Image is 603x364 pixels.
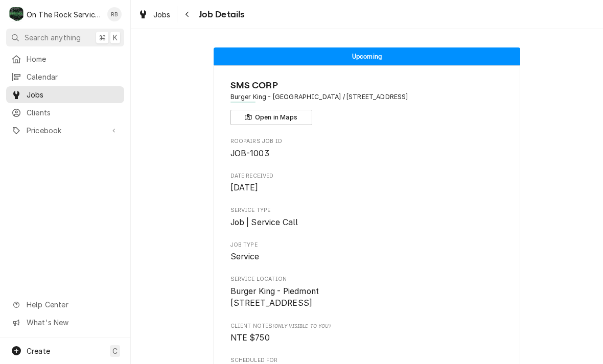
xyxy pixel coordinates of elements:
span: ⌘ [99,32,106,43]
span: Name [230,79,504,92]
span: C [112,346,118,356]
span: Jobs [27,89,119,100]
div: O [9,7,24,21]
div: [object Object] [230,322,504,344]
div: On The Rock Services [27,9,102,20]
span: Date Received [230,182,504,194]
div: Service Type [230,206,504,228]
div: Job Type [230,241,504,263]
div: Roopairs Job ID [230,137,504,159]
span: Job Details [196,8,245,21]
span: Create [27,347,50,355]
span: Service Type [230,216,504,229]
a: Go to Help Center [6,296,124,313]
a: Clients [6,104,124,121]
a: Home [6,51,124,67]
div: On The Rock Services's Avatar [9,7,24,21]
span: What's New [27,317,118,328]
a: Go to Pricebook [6,122,124,139]
span: Service Type [230,206,504,214]
span: Service [230,252,260,261]
span: Date Received [230,172,504,180]
a: Go to What's New [6,314,124,331]
span: Job Type [230,251,504,263]
span: Burger King - Piedmont [STREET_ADDRESS] [230,286,319,308]
button: Navigate back [179,6,196,22]
span: K [113,32,118,43]
span: Jobs [153,9,171,20]
div: Date Received [230,172,504,194]
a: Jobs [134,6,175,23]
a: Calendar [6,68,124,85]
span: JOB-1003 [230,149,269,158]
span: Roopairs Job ID [230,137,504,145]
span: Calendar [27,71,119,82]
span: Service Location [230,275,504,283]
div: RB [107,7,122,21]
span: Roopairs Job ID [230,148,504,160]
div: Client Information [230,79,504,125]
span: Upcoming [352,53,382,60]
div: Status [214,47,520,65]
span: [object Object] [230,332,504,344]
span: Search anything [25,32,81,43]
span: Home [27,54,119,64]
div: Ray Beals's Avatar [107,7,122,21]
span: Job Type [230,241,504,249]
span: NTE $750 [230,333,270,343]
a: Jobs [6,86,124,103]
button: Search anything⌘K [6,29,124,46]
span: Help Center [27,299,118,310]
span: Job | Service Call [230,217,298,227]
span: Address [230,92,504,102]
span: [DATE] [230,183,259,192]
span: Service Location [230,285,504,309]
span: Clients [27,107,119,118]
span: Client Notes [230,322,504,330]
span: Pricebook [27,125,104,136]
div: Service Location [230,275,504,309]
span: (Only Visible to You) [272,323,330,329]
button: Open in Maps [230,110,312,125]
